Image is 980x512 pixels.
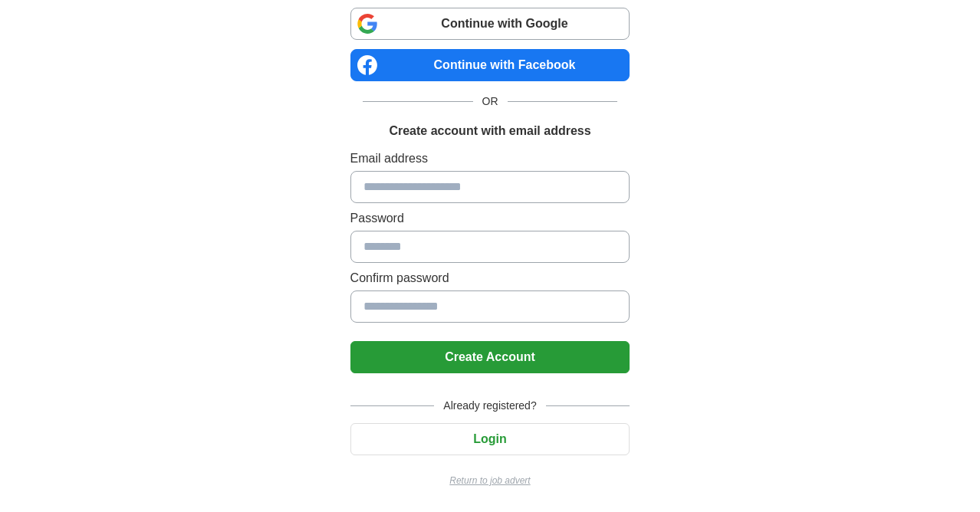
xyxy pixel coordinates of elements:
button: Login [350,423,630,455]
h1: Create account with email address [389,122,590,140]
a: Continue with Google [350,8,630,40]
button: Create Account [350,341,630,373]
a: Continue with Facebook [350,49,630,81]
label: Confirm password [350,269,630,287]
label: Password [350,209,630,228]
span: OR [473,94,508,110]
a: Return to job advert [350,474,630,487]
label: Email address [350,149,630,168]
span: Already registered? [434,398,545,414]
a: Login [350,432,630,445]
